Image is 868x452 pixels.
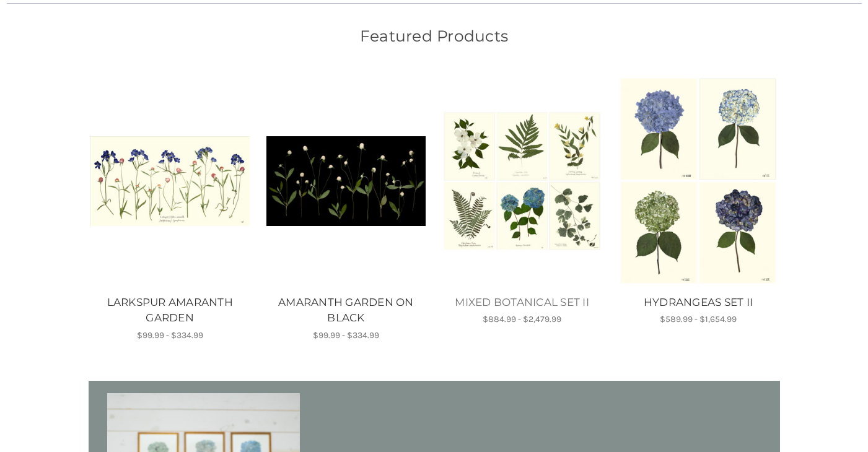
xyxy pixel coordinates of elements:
[89,295,252,326] a: LARKSPUR AMARANTH GARDEN, Price range from $99.99 to $334.99
[90,76,250,286] a: LARKSPUR AMARANTH GARDEN, Price range from $99.99 to $334.99
[618,76,778,286] a: HYDRANGEAS SET II, Price range from $589.99 to $1,654.99
[265,295,427,326] a: AMARANTH GARDEN ON BLACK, Price range from $99.99 to $334.99
[660,314,737,324] span: $589.99 - $1,654.99
[616,295,779,311] a: HYDRANGEAS SET II, Price range from $589.99 to $1,654.99
[313,330,379,341] span: $99.99 - $334.99
[137,330,203,341] span: $99.99 - $334.99
[90,136,250,226] img: Unframed
[441,295,603,311] a: MIXED BOTANICAL SET II, Price range from $884.99 to $2,479.99
[442,76,602,286] a: MIXED BOTANICAL SET II, Price range from $884.99 to $2,479.99
[483,314,561,324] span: $884.99 - $2,479.99
[266,76,426,286] a: AMARANTH GARDEN ON BLACK, Price range from $99.99 to $334.99
[266,136,426,226] img: Unframed
[618,76,778,285] img: Unframed
[442,111,602,251] img: Unframed
[89,25,780,48] h2: Featured Products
